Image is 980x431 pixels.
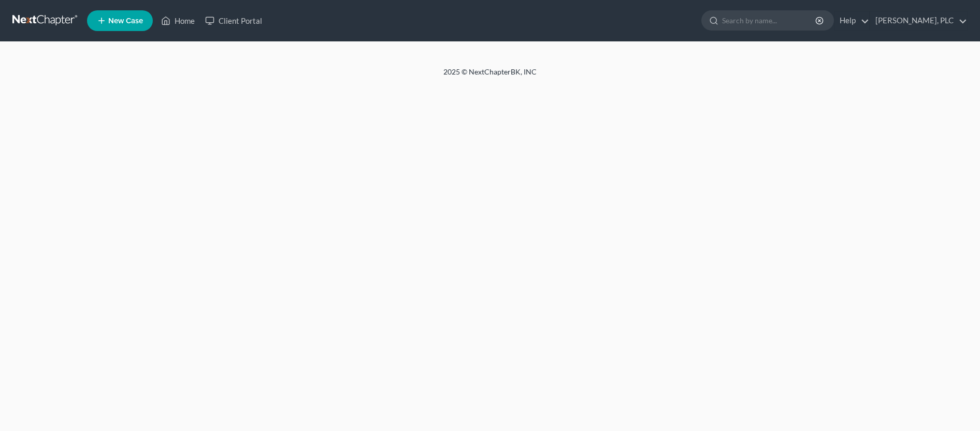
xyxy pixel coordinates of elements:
[156,11,200,30] a: Home
[722,11,817,30] input: Search by name...
[870,11,967,30] a: [PERSON_NAME], PLC
[108,17,143,25] span: New Case
[200,11,267,30] a: Client Portal
[195,67,785,85] div: 2025 © NextChapterBK, INC
[834,11,869,30] a: Help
